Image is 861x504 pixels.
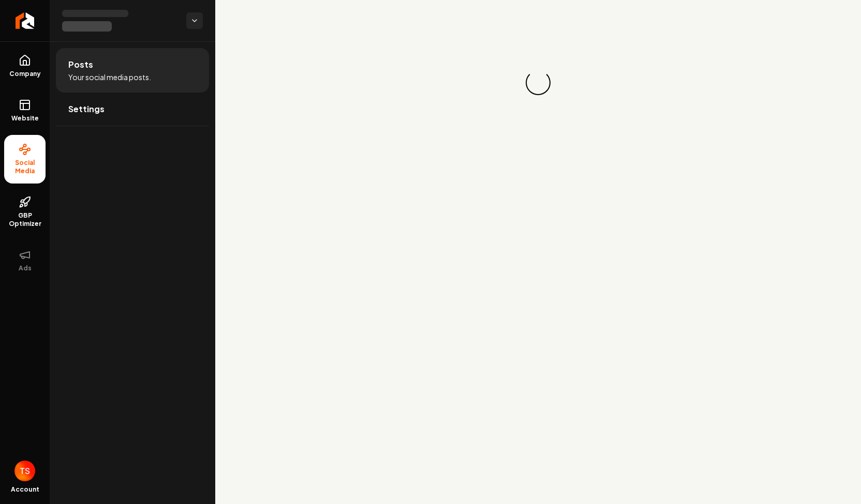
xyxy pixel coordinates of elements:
a: GBP Optimizer [4,188,46,236]
span: Settings [68,103,105,115]
img: Thomas Sickler [14,461,35,481]
img: Rebolt Logo [16,12,35,29]
a: Company [4,46,46,86]
a: Settings [56,93,209,126]
span: Website [7,114,43,123]
span: Account [11,485,39,494]
button: Open user button [14,461,35,481]
span: Posts [68,58,93,71]
span: Company [5,70,45,78]
span: GBP Optimizer [4,211,46,228]
span: Ads [14,264,36,272]
a: Website [4,90,46,131]
div: Loading [524,68,553,98]
button: Ads [4,240,46,281]
span: Social Media [4,159,46,175]
span: Your social media posts. [68,72,151,82]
